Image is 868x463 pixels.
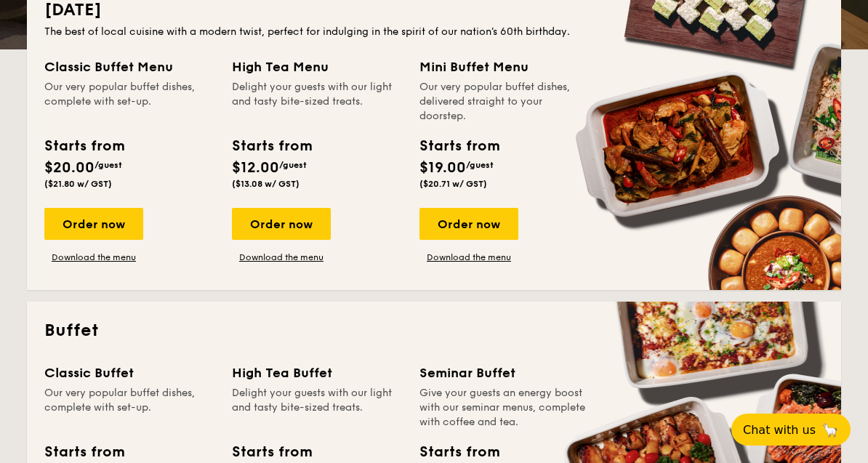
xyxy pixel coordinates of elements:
div: Starts from [419,441,499,463]
span: $20.00 [44,159,95,177]
a: Download the menu [44,251,143,263]
div: Our very popular buffet dishes, complete with set-up. [44,386,214,430]
div: Our very popular buffet dishes, complete with set-up. [44,80,214,124]
h2: Buffet [44,319,824,342]
a: Download the menu [419,251,518,263]
span: /guest [279,160,307,170]
span: /guest [466,160,494,170]
span: ($20.71 w/ GST) [419,179,487,189]
div: Give your guests an energy boost with our seminar menus, complete with coffee and tea. [419,386,590,430]
span: /guest [95,160,122,170]
div: Starts from [44,441,124,463]
div: Seminar Buffet [419,363,590,383]
div: Mini Buffet Menu [419,57,590,77]
span: 🦙 [821,422,839,438]
div: Starts from [44,135,124,157]
div: Classic Buffet [44,363,214,383]
div: High Tea Menu [232,57,402,77]
div: The best of local cuisine with a modern twist, perfect for indulging in the spirit of our nation’... [44,25,824,39]
span: Chat with us [743,423,816,437]
a: Download the menu [232,251,331,263]
div: Delight your guests with our light and tasty bite-sized treats. [232,80,402,124]
div: Delight your guests with our light and tasty bite-sized treats. [232,386,402,430]
div: Order now [44,208,143,240]
span: ($21.80 w/ GST) [44,179,112,189]
span: $12.00 [232,159,279,177]
div: Starts from [232,135,311,157]
div: Starts from [232,441,311,463]
div: Order now [419,208,518,240]
span: $19.00 [419,159,466,177]
div: Order now [232,208,331,240]
div: Starts from [419,135,499,157]
span: ($13.08 w/ GST) [232,179,300,189]
button: Chat with us🦙 [731,414,851,446]
div: High Tea Buffet [232,363,402,383]
div: Classic Buffet Menu [44,57,214,77]
div: Our very popular buffet dishes, delivered straight to your doorstep. [419,80,590,124]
